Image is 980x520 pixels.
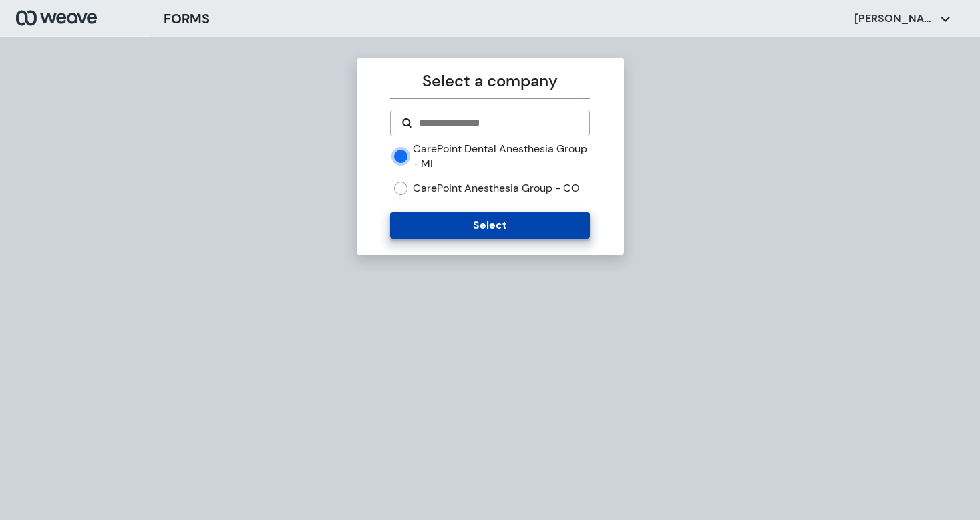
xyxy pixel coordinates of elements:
h3: FORMS [164,9,210,29]
input: Search [418,115,579,131]
p: Select a company [390,69,590,93]
p: [PERSON_NAME] [854,11,935,26]
label: CarePoint Anesthesia Group - CO [413,181,580,196]
button: Select [390,212,590,239]
label: CarePoint Dental Anesthesia Group - MI [413,142,590,170]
